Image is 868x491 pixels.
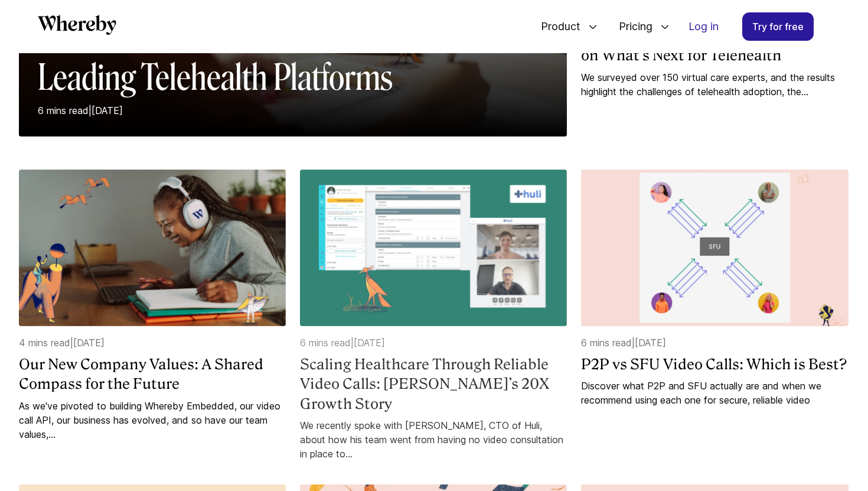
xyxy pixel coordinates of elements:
a: We surveyed over 150 virtual care experts, and the results highlight the challenges of telehealth... [581,70,848,99]
span: Pricing [607,7,655,46]
a: We recently spoke with [PERSON_NAME], CTO of Huli, about how his team went from having no video c... [300,418,567,461]
a: Log in [679,13,728,40]
a: Discover what P2P and SFU actually are and when we recommend using each one for secure, reliable ... [581,379,848,407]
p: 4 mins read | [DATE] [19,336,286,350]
a: Scaling Healthcare Through Reliable Video Calls: [PERSON_NAME]’s 20X Growth Story [300,355,567,414]
a: P2P vs SFU Video Calls: Which is Best? [581,355,848,375]
p: 6 mins read | [DATE] [38,103,422,118]
span: Product [529,7,583,46]
a: Whereby [38,15,116,39]
a: Our New Company Values: A Shared Compass for the Future [19,355,286,394]
p: 6 mins read | [DATE] [581,336,848,350]
a: As we've pivoted to building Whereby Embedded, our video call API, our business has evolved, and ... [19,399,286,441]
a: Try for free [742,12,814,41]
p: 6 mins read | [DATE] [300,336,567,350]
svg: Whereby [38,15,116,35]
